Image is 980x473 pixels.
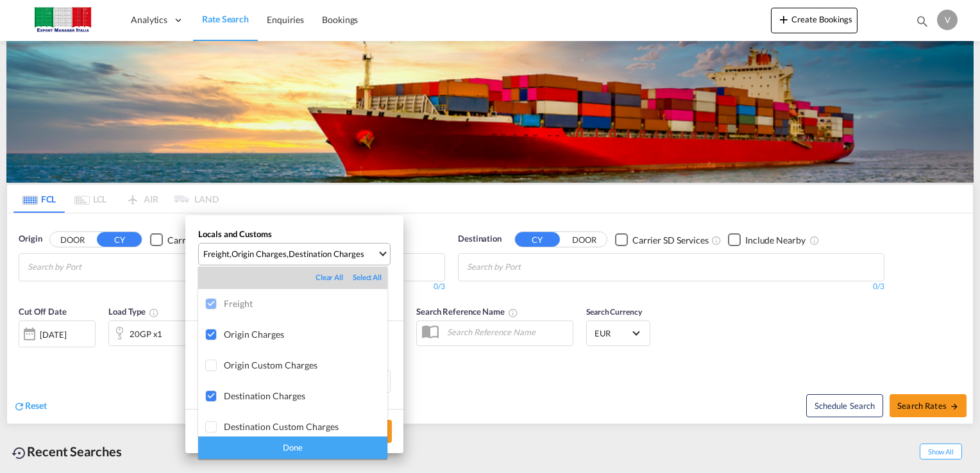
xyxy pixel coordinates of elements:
div: Destination Custom Charges [224,421,387,432]
div: Select All [353,272,382,283]
div: Done [198,436,387,459]
div: Destination Charges [224,390,387,401]
div: Origin Charges [224,329,387,340]
div: Clear All [316,272,353,283]
div: Origin Custom Charges [224,360,387,370]
div: Freight [224,298,387,309]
